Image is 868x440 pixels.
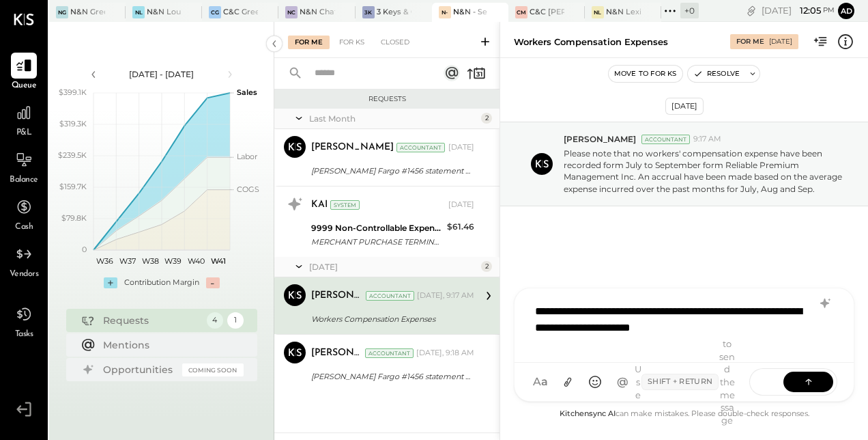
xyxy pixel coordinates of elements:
[606,7,641,18] div: N&N Lexington, LLC
[736,37,764,46] div: For Me
[15,329,33,341] span: Tasks
[794,4,821,17] span: 12 : 05
[187,256,204,266] text: W40
[59,119,87,128] text: $319.3K
[311,164,470,178] div: [PERSON_NAME] Fargo #1456 statement for [DATE].
[311,198,328,212] div: KAI
[515,6,527,18] div: CM
[447,220,474,234] div: $61.46
[762,4,835,17] div: [DATE]
[417,290,474,301] div: [DATE], 9:17 AM
[564,148,843,195] p: Please note that no workers' compensation expense have been recorded form July to September form ...
[164,256,182,266] text: W39
[15,221,33,234] span: Cash
[481,113,492,124] div: 2
[311,221,443,235] div: 9999 Non-Controllable Expenses:Other Income and Expenses:To Be Classified P&L
[207,312,223,329] div: 4
[514,36,668,49] div: Workers Compensation Expenses
[744,3,758,18] div: copy link
[1,53,47,92] a: Queue
[641,374,719,390] span: Shift + Return
[617,375,628,389] span: @
[103,338,237,352] div: Mentions
[61,213,87,223] text: $79.8K
[374,36,416,49] div: Closed
[1,194,47,234] a: Cash
[70,7,105,18] div: N&N Greenville, LLC
[1,241,47,281] a: Vendors
[362,6,375,18] div: 3K
[688,66,745,82] button: Resolve
[206,277,220,288] div: -
[453,7,488,18] div: N&N - Senoia & Corporate
[141,256,158,266] text: W38
[227,312,244,329] div: 1
[377,7,411,18] div: 3 Keys & Company
[237,87,257,97] text: Sales
[530,7,564,18] div: C&C [PERSON_NAME] LLC
[641,135,690,144] div: Accountant
[10,174,38,187] span: Balance
[448,142,474,153] div: [DATE]
[635,338,736,426] div: Use to send the message
[481,261,492,272] div: 2
[209,6,221,18] div: CG
[211,256,226,266] text: W41
[300,7,334,18] div: N&N Chattanooga, LLC
[1,301,47,341] a: Tasks
[311,346,362,360] div: [PERSON_NAME]
[10,269,39,281] span: Vendors
[750,365,783,400] span: SEND
[609,66,682,82] button: Move to for ks
[104,277,117,288] div: +
[285,6,298,18] div: NC
[769,37,792,46] div: [DATE]
[439,6,451,18] div: N-
[124,277,199,288] div: Contribution Margin
[281,94,493,104] div: Requests
[132,6,145,18] div: NL
[838,3,854,19] button: ad
[56,6,68,18] div: NG
[665,98,704,115] div: [DATE]
[416,348,474,359] div: [DATE], 9:18 AM
[311,141,394,154] div: [PERSON_NAME]
[311,370,470,383] div: [PERSON_NAME] Fargo #1456 statement for [DATE] & [DATE].
[1,100,47,139] a: P&L
[693,134,721,145] span: 9:17 AM
[103,314,200,327] div: Requests
[610,370,635,394] button: @
[119,256,136,266] text: W37
[147,7,182,18] div: N&N Louisville, LLC
[564,133,636,145] span: [PERSON_NAME]
[103,363,175,376] div: Opportunities
[311,289,363,303] div: [PERSON_NAME]
[96,256,113,266] text: W36
[288,36,330,49] div: For Me
[237,184,259,194] text: COGS
[59,87,87,97] text: $399.1K
[104,68,220,80] div: [DATE] - [DATE]
[365,348,414,358] div: Accountant
[59,182,87,191] text: $159.7K
[82,245,87,254] text: 0
[528,370,553,394] button: Aa
[311,312,470,326] div: Workers Compensation Expenses
[366,291,414,301] div: Accountant
[680,3,699,18] div: + 0
[12,80,37,92] span: Queue
[309,113,478,124] div: Last Month
[223,7,258,18] div: C&C Greenville Main, LLC
[182,363,244,376] div: Coming Soon
[330,200,360,210] div: System
[332,36,371,49] div: For KS
[823,5,835,15] span: pm
[237,152,257,161] text: Labor
[1,147,47,187] a: Balance
[396,143,445,152] div: Accountant
[592,6,604,18] div: NL
[448,200,474,210] div: [DATE]
[541,375,548,389] span: a
[58,150,87,160] text: $239.5K
[311,235,443,249] div: MERCHANT PURCHASE TERMINAL 46921 MERCHANT PURCHASE TERMINAL 469216 SQ DECISION DESIG NS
